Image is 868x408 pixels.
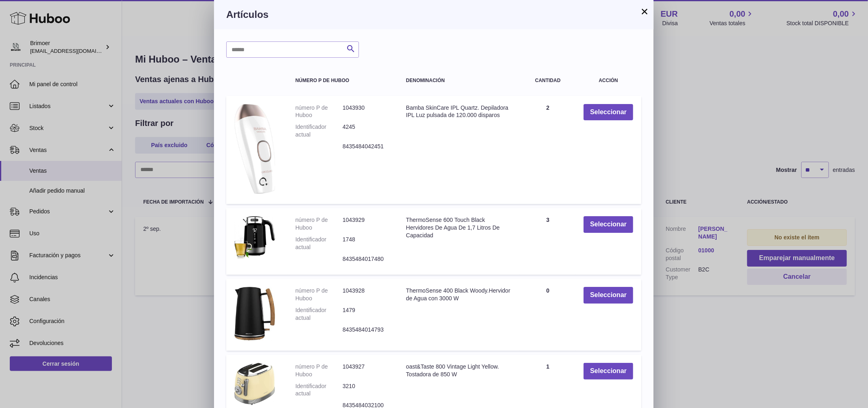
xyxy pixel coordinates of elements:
[520,208,575,275] td: 3
[343,363,390,378] dd: 1043927
[640,7,649,16] button: ×
[575,70,641,91] th: Acción
[584,104,633,121] button: Seleccionar
[287,70,398,91] th: número P de Huboo
[584,363,633,380] button: Seleccionar
[234,363,275,406] img: oast&Taste 800 Vintage Light Yellow. Tostadora de 850 W
[406,363,512,378] div: oast&Taste 800 Vintage Light Yellow. Tostadora de 850 W
[406,287,512,302] div: ThermoSense 400 Black Woody.Hervidor de Agua con 3000 W
[234,104,275,194] img: Bamba SkinCare IPL Quartz. Depiladora IPL Luz pulsada de 120.000 disparos
[295,306,343,322] dt: Identificador actual
[295,236,343,251] dt: Identificador actual
[520,96,575,204] td: 2
[343,104,390,119] dd: 1043930
[295,363,343,378] dt: número P de Huboo
[520,279,575,350] td: 0
[343,382,390,398] dd: 3210
[584,287,633,304] button: Seleccionar
[406,216,512,239] div: ThermoSense 600 Touch Black Hervidores De Agua De 1,7 Litros De Capacidad
[295,104,343,119] dt: número P de Huboo
[295,123,343,139] dt: Identificador actual
[343,287,390,302] dd: 1043928
[343,216,390,232] dd: 1043929
[584,216,633,233] button: Seleccionar
[295,382,343,398] dt: Identificador actual
[234,216,275,258] img: ThermoSense 600 Touch Black Hervidores De Agua De 1,7 Litros De Capacidad
[295,287,343,302] dt: número P de Huboo
[343,255,390,263] dd: 8435484017480
[398,70,520,91] th: Denominación
[343,143,390,150] dd: 8435484042451
[343,306,390,322] dd: 1479
[234,287,275,341] img: ThermoSense 400 Black Woody.Hervidor de Agua con 3000 W
[343,326,390,334] dd: 8435484014793
[295,216,343,232] dt: número P de Huboo
[406,104,512,119] div: Bamba SkinCare IPL Quartz. Depiladora IPL Luz pulsada de 120.000 disparos
[226,8,641,21] h3: Artículos
[343,123,390,139] dd: 4245
[343,236,390,251] dd: 1748
[520,70,575,91] th: Cantidad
